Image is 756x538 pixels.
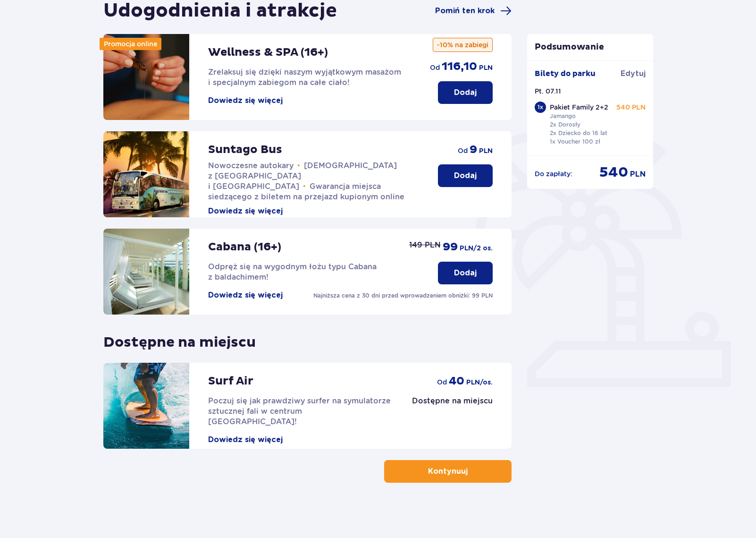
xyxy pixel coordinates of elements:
span: 9 [470,143,477,157]
button: Dodaj [438,262,493,284]
p: Najniższa cena z 30 dni przed wprowadzeniem obniżki: 99 PLN [313,291,493,300]
p: Do zapłaty : [535,169,572,179]
button: Dowiedz się więcej [208,95,283,106]
span: • [297,161,300,171]
span: Poczuj się jak prawdziwy surfer na symulatorze sztucznej fali w centrum [GEOGRAPHIC_DATA]! [208,396,391,426]
span: 40 [449,374,464,388]
span: PLN /os. [466,378,493,387]
span: 99 [443,240,458,254]
span: [DEMOGRAPHIC_DATA] z [GEOGRAPHIC_DATA] i [GEOGRAPHIC_DATA] [208,161,397,191]
img: attraction [103,229,189,315]
p: Kontynuuj [428,466,468,477]
span: Edytuj [621,68,646,79]
span: Nowoczesne autokary [208,161,294,170]
span: PLN [630,169,646,179]
img: attraction [103,363,189,449]
span: • [303,182,306,191]
p: Dostępne na miejscu [103,326,256,351]
p: Jamango [550,112,576,120]
div: 1 x [535,102,546,113]
span: PLN /2 os. [460,244,493,253]
button: Dowiedz się więcej [208,435,283,445]
p: Pakiet Family 2+2 [550,102,608,112]
p: Dodaj [454,87,477,98]
img: attraction [103,34,189,120]
p: Podsumowanie [527,42,654,53]
button: Kontynuuj [384,460,512,483]
p: 2x Dorosły 2x Dziecko do 16 lat 1x Voucher 100 zł [550,120,607,146]
button: Dodaj [438,164,493,187]
p: Surf Air [208,374,253,388]
p: Pt. 07.11 [535,86,561,96]
p: 540 PLN [616,102,646,112]
p: -10% na zabiegi [433,38,493,52]
a: Pomiń ten krok [435,5,512,17]
button: Dowiedz się więcej [208,206,283,216]
span: Odpręż się na wygodnym łożu typu Cabana z baldachimem! [208,262,377,282]
p: Bilety do parku [535,68,596,79]
p: Wellness & SPA (16+) [208,45,328,60]
button: Dodaj [438,81,493,104]
span: PLN [479,63,493,73]
span: od [430,63,440,72]
button: Dowiedz się więcej [208,290,283,300]
p: Dodaj [454,171,477,181]
p: 149 PLN [409,240,441,250]
span: 540 [599,163,628,181]
span: Zrelaksuj się dzięki naszym wyjątkowym masażom i specjalnym zabiegom na całe ciało! [208,68,401,87]
p: Cabana (16+) [208,240,281,254]
span: od [437,377,447,387]
span: od [458,146,468,155]
p: Dostępne na miejscu [412,396,493,406]
p: Dodaj [454,268,477,278]
span: 116,10 [442,60,477,74]
div: Promocja online [100,38,161,50]
span: Pomiń ten krok [435,6,495,16]
span: PLN [479,146,493,156]
img: attraction [103,131,189,217]
p: Suntago Bus [208,143,282,157]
